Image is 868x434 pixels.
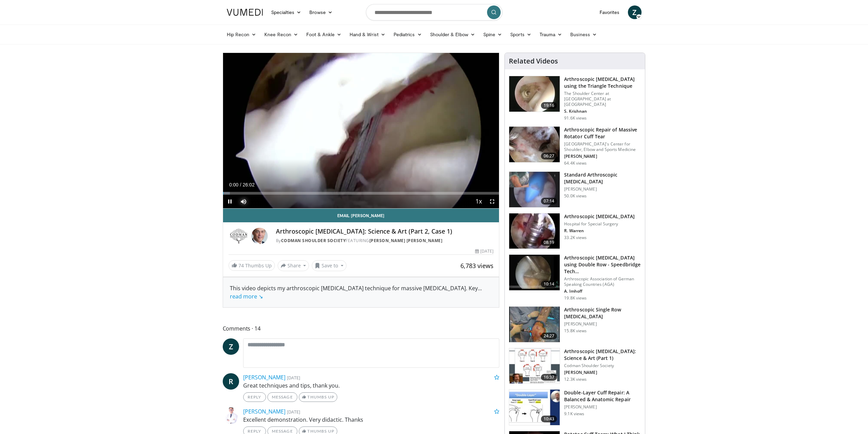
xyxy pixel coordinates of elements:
p: Arthroscopic Association of German Speaking Countries (AGA) [564,276,641,287]
a: Foot & Ankle [302,28,345,41]
button: Mute [237,195,250,208]
span: ... [230,284,482,300]
a: Knee Recon [260,28,302,41]
div: [DATE] [475,248,494,254]
small: [DATE] [287,375,300,381]
a: Z [223,338,239,355]
h3: Standard Arthroscopic [MEDICAL_DATA] [564,171,641,185]
h3: Arthroscopic [MEDICAL_DATA]: Science & Art (Part 1) [564,348,641,362]
p: [PERSON_NAME] [564,321,641,327]
button: Pause [223,195,237,208]
img: Avatar [251,228,268,244]
a: [PERSON_NAME] [243,374,285,381]
p: 19.8K views [564,295,587,301]
h3: Arthroscopic [MEDICAL_DATA] using Double Row - Speedbridge Tech… [564,254,641,275]
p: Codman Shoulder Society [564,363,641,368]
p: R. Warren [564,228,635,234]
a: Specialties [267,5,306,19]
p: Great techniques and tips, thank you. [243,381,500,390]
a: Z [628,5,642,19]
small: [DATE] [287,409,300,415]
a: Codman Shoulder Society [281,238,346,243]
h4: Related Videos [509,57,558,65]
span: 19:16 [541,102,557,109]
div: Progress Bar [223,192,499,195]
p: S. Krishnan [564,109,641,114]
p: Excellent demonstration. Very didactic. Thanks [243,416,500,424]
span: 06:27 [541,153,557,159]
button: Share [278,260,309,271]
a: 06:27 Arthroscopic Repair of Massive Rotator Cuff Tear [GEOGRAPHIC_DATA]'s Center for Shoulder, E... [509,126,641,166]
p: [PERSON_NAME] [564,370,641,375]
a: R [223,373,239,390]
p: [PERSON_NAME] [564,186,641,192]
h3: Arthroscopic [MEDICAL_DATA] [564,213,635,220]
span: 07:14 [541,198,557,205]
a: Shoulder & Elbow [426,28,479,41]
button: Playback Rate [472,195,485,208]
h3: Arthroscopic Single Row [MEDICAL_DATA] [564,306,641,320]
h3: Double-Layer Cuff Repair: A Balanced & Anatomic Repair [564,389,641,403]
img: Avatar [223,407,239,424]
a: 10:43 Double-Layer Cuff Repair: A Balanced & Anatomic Repair [PERSON_NAME] 9.1K views [509,389,641,425]
a: Reply [243,392,266,402]
p: 15.8K views [564,328,587,334]
a: Business [566,28,601,41]
p: 64.4K views [564,160,587,166]
a: 10:14 Arthroscopic [MEDICAL_DATA] using Double Row - Speedbridge Tech… Arthroscopic Association o... [509,254,641,301]
span: 24:27 [541,333,557,339]
div: This video depicts my arthroscopic [MEDICAL_DATA] technique for massive [MEDICAL_DATA]. Key [230,284,492,300]
button: Fullscreen [485,195,499,208]
a: Message [267,392,297,402]
h4: Arthroscopic [MEDICAL_DATA]: Science & Art (Part 2, Case 1) [276,228,494,235]
a: read more ↘ [230,293,263,300]
a: 16:37 Arthroscopic [MEDICAL_DATA]: Science & Art (Part 1) Codman Shoulder Society [PERSON_NAME] 1... [509,348,641,384]
p: 12.3K views [564,377,587,382]
img: Codman Shoulder Society [229,228,249,244]
a: 08:19 Arthroscopic [MEDICAL_DATA] Hospital for Special Surgery R. Warren 33.2K views [509,213,641,249]
span: 10:43 [541,416,557,422]
span: 16:37 [541,374,557,381]
a: [PERSON_NAME] [243,408,285,415]
a: 24:27 Arthroscopic Single Row [MEDICAL_DATA] [PERSON_NAME] 15.8K views [509,306,641,342]
h3: Arthroscopic Repair of Massive Rotator Cuff Tear [564,126,641,140]
span: / [240,182,241,187]
a: Favorites [595,5,624,19]
img: 10051_3.png.150x105_q85_crop-smart_upscale.jpg [509,213,560,249]
img: VuMedi Logo [227,9,263,16]
div: By FEATURING [276,238,494,244]
a: Thumbs Up [299,392,337,402]
a: 74 Thumbs Up [229,260,275,271]
img: 38854_0000_3.png.150x105_q85_crop-smart_upscale.jpg [509,172,560,207]
span: Comments 14 [223,324,500,333]
p: [GEOGRAPHIC_DATA]'s Center for Shoulder, Elbow and Sports Medicine [564,141,641,152]
a: Browse [305,5,337,19]
img: krish_3.png.150x105_q85_crop-smart_upscale.jpg [509,76,560,112]
p: [PERSON_NAME] [564,154,641,159]
a: Email [PERSON_NAME] [223,209,499,222]
span: 08:19 [541,239,557,246]
p: Hospital for Special Surgery [564,221,635,227]
video-js: Video Player [223,53,499,209]
p: 91.6K views [564,115,587,121]
a: Hand & Wrist [345,28,389,41]
span: 10:14 [541,281,557,288]
span: 6,783 views [460,262,494,270]
img: 289923_0003_1.png.150x105_q85_crop-smart_upscale.jpg [509,255,560,290]
a: Hip Recon [223,28,261,41]
p: 9.1K views [564,411,584,417]
p: A. Imhoff [564,289,641,294]
span: 74 [238,262,244,269]
a: [PERSON_NAME] [PERSON_NAME] [369,238,443,243]
img: 8f65fb1a-ecd2-4f18-addc-e9d42cd0a40b.150x105_q85_crop-smart_upscale.jpg [509,390,560,425]
p: The Shoulder Center at [GEOGRAPHIC_DATA] at [GEOGRAPHIC_DATA] [564,91,641,107]
a: Pediatrics [389,28,426,41]
a: Trauma [535,28,567,41]
a: Spine [479,28,506,41]
a: 19:16 Arthroscopic [MEDICAL_DATA] using the Triangle Technique The Shoulder Center at [GEOGRAPHIC... [509,76,641,121]
a: Sports [506,28,535,41]
p: [PERSON_NAME] [564,404,641,410]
